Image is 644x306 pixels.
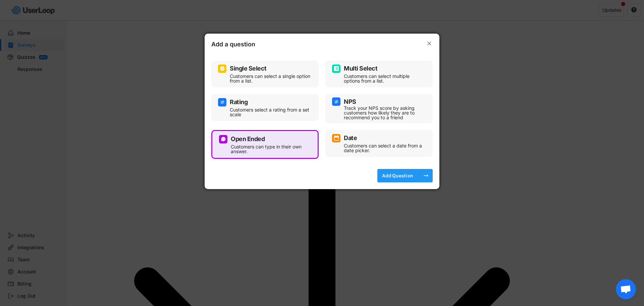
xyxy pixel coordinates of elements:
div: NPS [344,99,356,105]
button:  [426,40,433,47]
img: ConversationMinor.svg [221,136,226,142]
div: Rating [230,99,248,105]
text:  [427,40,431,47]
div: Track your NPS score by asking customers how likely they are to recommend you to a friend [344,106,424,120]
img: AdjustIcon.svg [334,99,339,104]
div: Add a question [211,40,278,50]
div: Single Select [230,65,267,72]
div: Customers can select multiple options from a list. [344,74,424,83]
div: Customers select a rating from a set scale [230,107,310,117]
button: arrow_right_alt [423,172,429,179]
div: Multi Select [344,65,377,72]
img: ListMajor.svg [334,66,339,71]
img: AdjustIcon.svg [220,99,225,105]
img: CalendarMajor.svg [334,135,339,141]
img: CircleTickMinorWhite.svg [220,66,225,71]
div: Customers can select a single option from a list. [230,74,310,83]
div: Open Ended [231,136,265,142]
div: チャットを開く [616,279,636,299]
div: Customers can select a date from a date picker. [344,143,424,153]
div: Customers can type in their own answer. [231,144,309,154]
div: Add Question [381,173,414,179]
div: Date [344,135,357,141]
